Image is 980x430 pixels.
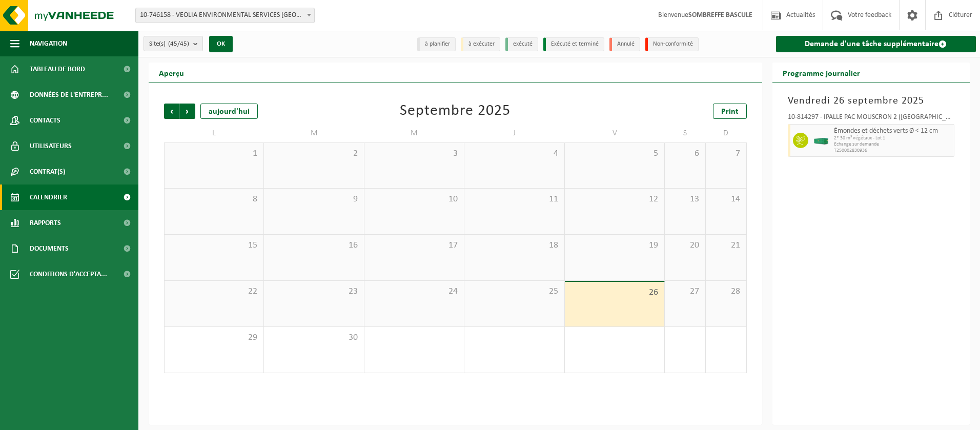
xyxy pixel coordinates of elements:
span: Documents [30,236,69,261]
h3: Vendredi 26 septembre 2025 [788,93,955,109]
span: 28 [711,286,741,297]
span: Émondes et déchets verts Ø < 12 cm [834,127,952,135]
img: HK-XC-30-GN-00 [813,137,829,145]
span: Rapports [30,210,61,236]
td: S [665,124,706,142]
td: L [164,124,264,142]
span: 26 [570,287,659,298]
span: 5 [570,148,659,159]
span: Précédent [164,104,179,119]
span: Contrat(s) [30,159,65,185]
span: Navigation [30,31,67,56]
span: Données de l'entrepr... [30,82,108,108]
span: 23 [269,286,358,297]
span: 16 [269,240,358,251]
div: 10-814297 - IPALLE PAC MOUSCRON 2 ([GEOGRAPHIC_DATA]) - DOTTIGNIES [788,114,955,124]
a: Demande d'une tâche supplémentaire [776,36,976,52]
span: 10-746158 - VEOLIA ENVIRONMENTAL SERVICES WALLONIE - GRÂCE-HOLLOGNE [136,8,314,23]
span: Utilisateurs [30,133,72,159]
td: J [464,124,564,142]
span: 3 [370,148,459,159]
span: 29 [170,332,258,343]
span: 25 [469,286,559,297]
span: Tableau de bord [30,56,85,82]
li: exécuté [505,37,538,51]
span: 10 [370,194,459,205]
span: 4 [469,148,559,159]
span: 2* 30 m³ végétaux - Lot 1 [834,135,952,141]
span: 2 [269,148,358,159]
td: D [706,124,747,142]
span: 11 [469,194,559,205]
span: 24 [370,286,459,297]
span: Calendrier [30,185,67,210]
span: Conditions d'accepta... [30,261,107,287]
span: 9 [269,194,358,205]
button: OK [209,36,233,52]
span: 13 [670,194,700,205]
span: 17 [370,240,459,251]
span: 20 [670,240,700,251]
td: M [264,124,364,142]
span: 27 [670,286,700,297]
span: 19 [570,240,659,251]
span: 12 [570,194,659,205]
span: 21 [711,240,741,251]
td: V [565,124,665,142]
span: Contacts [30,108,60,133]
span: Print [721,108,739,116]
li: à exécuter [461,37,500,51]
td: M [364,124,464,142]
strong: SOMBREFFE BASCULE [688,11,752,19]
span: Suivant [180,104,195,119]
span: 18 [469,240,559,251]
span: Echange sur demande [834,141,952,148]
a: Print [713,104,747,119]
span: 6 [670,148,700,159]
span: 10-746158 - VEOLIA ENVIRONMENTAL SERVICES WALLONIE - GRÂCE-HOLLOGNE [135,8,315,23]
li: à planifier [417,37,456,51]
span: T250002830936 [834,148,952,154]
li: Non-conformité [645,37,699,51]
span: 14 [711,194,741,205]
span: 22 [170,286,258,297]
li: Annulé [609,37,640,51]
h2: Programme journalier [772,63,870,83]
h2: Aperçu [149,63,194,83]
li: Exécuté et terminé [543,37,604,51]
button: Site(s)(45/45) [144,36,203,51]
span: 8 [170,194,258,205]
span: 1 [170,148,258,159]
span: 30 [269,332,358,343]
div: aujourd'hui [200,104,258,119]
span: Site(s) [149,36,189,52]
count: (45/45) [168,40,189,47]
div: Septembre 2025 [400,104,511,119]
span: 7 [711,148,741,159]
span: 15 [170,240,258,251]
